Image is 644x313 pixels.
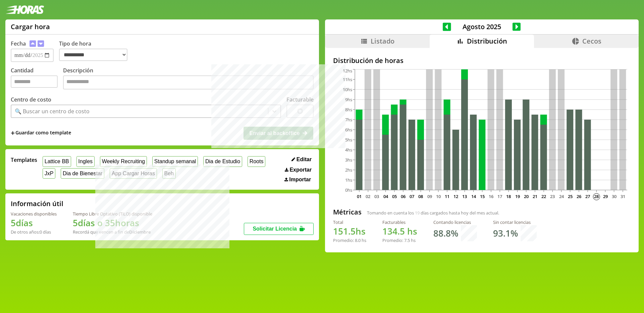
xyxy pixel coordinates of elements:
text: 29 [603,193,607,199]
div: Contando licencias [433,219,477,225]
div: Tiempo Libre Optativo (TiLO) disponible [73,211,152,217]
span: + [11,129,15,137]
span: Editar [297,156,312,163]
textarea: Descripción [63,75,314,89]
text: 17 [497,193,502,199]
tspan: 3hs [345,157,352,163]
div: Promedio: hs [333,237,366,243]
text: 25 [568,193,573,199]
button: Editar [289,156,314,163]
tspan: 5hs [345,137,352,143]
button: Solicitar Licencia [244,223,314,235]
text: 06 [401,193,406,199]
div: 🔍 Buscar un centro de costo [15,108,90,115]
tspan: 9hs [345,97,352,103]
tspan: 6hs [345,127,352,133]
button: Weekly Recruiting [100,156,147,167]
tspan: 8hs [345,107,352,113]
text: 23 [550,193,555,199]
button: Exportar [283,167,314,173]
text: 22 [541,193,546,199]
label: Fecha [11,40,26,47]
h2: Distribución de horas [333,56,631,65]
label: Tipo de hora [59,40,133,62]
text: 20 [524,193,529,199]
label: Descripción [63,67,314,91]
tspan: 1hs [345,177,352,183]
b: Diciembre [129,229,151,235]
span: Cecos [582,37,601,46]
tspan: 10hs [343,86,352,92]
text: 27 [585,193,590,199]
text: 07 [410,193,414,199]
text: 03 [374,193,379,199]
img: logotipo [5,5,44,14]
text: 21 [533,193,537,199]
h1: 5 días o 35 horas [73,217,152,229]
div: Facturables [382,219,417,225]
button: Dia de Bienestar [61,168,104,179]
text: 15 [480,193,485,199]
text: 28 [594,193,599,199]
text: 31 [621,193,625,199]
button: Dia de Estudio [203,156,242,167]
h2: Información útil [11,199,63,208]
tspan: 2hs [345,167,352,173]
text: 09 [427,193,432,199]
h1: 88.8 % [433,227,458,239]
h1: 93.1 % [493,227,518,239]
span: 134.5 [382,225,405,237]
text: 26 [577,193,581,199]
text: 14 [471,193,476,199]
text: 08 [418,193,423,199]
text: 11 [445,193,449,199]
text: 05 [392,193,397,199]
h1: hs [382,225,417,237]
tspan: 11hs [343,76,352,82]
div: Recordá que vencen a fin de [73,229,152,235]
tspan: 12hs [343,68,352,74]
text: 24 [559,193,564,199]
div: Total [333,219,366,225]
text: 12 [453,193,458,199]
h1: Cargar hora [11,22,50,31]
span: 8.0 [355,237,361,243]
text: 18 [506,193,511,199]
span: 19 [415,210,420,216]
button: JxP [43,168,55,179]
h1: hs [333,225,366,237]
label: Centro de costo [11,96,51,103]
label: Facturable [286,96,314,103]
text: 10 [436,193,441,199]
span: Solicitar Licencia [253,226,297,232]
text: 13 [462,193,467,199]
span: Listado [371,37,394,46]
text: 04 [383,193,388,199]
text: 30 [612,193,616,199]
span: Importar [289,177,311,183]
h1: 5 días [11,217,57,229]
span: Distribución [467,37,507,46]
text: 19 [515,193,520,199]
button: Beh [162,168,176,179]
select: Tipo de hora [59,49,127,61]
tspan: 4hs [345,147,352,153]
tspan: 0hs [345,187,352,193]
button: Lattice BB [43,156,71,167]
div: Sin contar licencias [493,219,537,225]
tspan: 7hs [345,117,352,123]
h2: Métricas [333,207,362,216]
div: Vacaciones disponibles [11,211,57,217]
text: 02 [366,193,370,199]
label: Cantidad [11,67,63,91]
span: Exportar [289,167,312,173]
span: Tomando en cuenta los días cargados hasta hoy del mes actual. [367,210,499,216]
button: Ingles [76,156,95,167]
span: Agosto 2025 [451,22,513,31]
span: 151.5 [333,225,356,237]
span: +Guardar como template [11,129,71,137]
input: Cantidad [11,75,58,88]
button: App Cargar Horas [110,168,157,179]
text: 01 [357,193,362,199]
span: Templates [11,156,37,164]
